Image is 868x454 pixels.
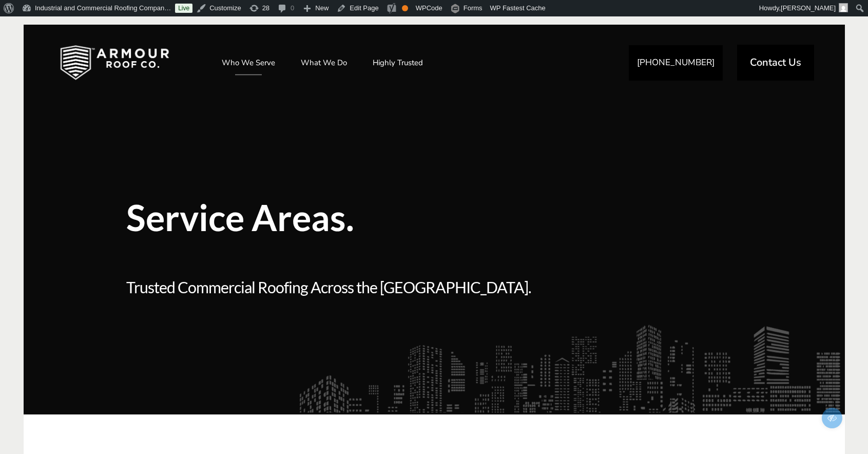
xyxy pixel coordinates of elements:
a: Highly Trusted [362,50,433,75]
a: [PHONE_NUMBER] [629,45,723,81]
img: Industrial and Commercial Roofing Company | Armour Roof Co. [44,37,185,88]
a: Contact Us [737,45,814,81]
a: Who We Serve [211,50,285,75]
div: OK [402,5,408,11]
span: [PERSON_NAME] [781,4,836,12]
span: Contact Us [750,58,801,68]
span: Edit/Preview [822,408,842,428]
a: What We Do [291,50,357,75]
a: Live [175,4,192,13]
